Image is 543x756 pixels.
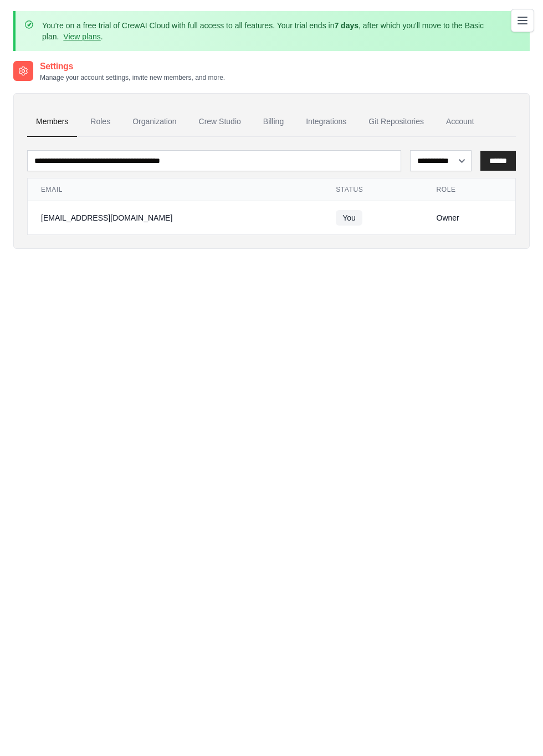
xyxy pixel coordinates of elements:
[360,107,433,137] a: Git Repositories
[254,107,293,137] a: Billing
[81,107,119,137] a: Roles
[423,178,516,201] th: Role
[322,178,423,201] th: Status
[190,107,250,137] a: Crew Studio
[63,32,100,41] a: View plans
[40,60,225,73] h2: Settings
[437,107,483,137] a: Account
[297,107,355,137] a: Integrations
[41,212,309,223] div: [EMAIL_ADDRESS][DOMAIN_NAME]
[28,178,322,201] th: Email
[511,9,534,32] button: Toggle navigation
[27,107,77,137] a: Members
[437,212,503,223] div: Owner
[124,107,185,137] a: Organization
[336,210,362,226] span: You
[42,20,503,42] p: You're on a free trial of CrewAI Cloud with full access to all features. Your trial ends in , aft...
[334,21,358,30] strong: 7 days
[40,73,225,82] p: Manage your account settings, invite new members, and more.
